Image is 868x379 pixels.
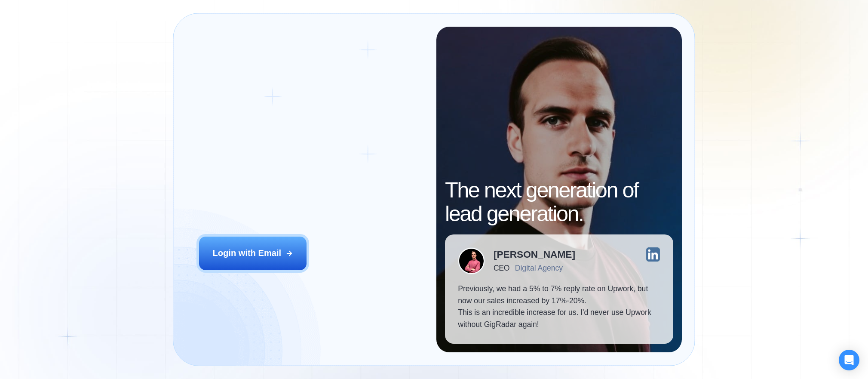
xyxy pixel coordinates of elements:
[494,250,575,259] div: [PERSON_NAME]
[212,247,281,259] div: Login with Email
[458,283,660,331] p: Previously, we had a 5% to 7% reply rate on Upwork, but now our sales increased by 17%-20%. This ...
[199,237,307,270] button: Login with Email
[515,264,563,272] div: Digital Agency
[839,350,859,370] div: Open Intercom Messenger
[494,264,509,272] div: CEO
[445,178,673,226] h2: The next generation of lead generation.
